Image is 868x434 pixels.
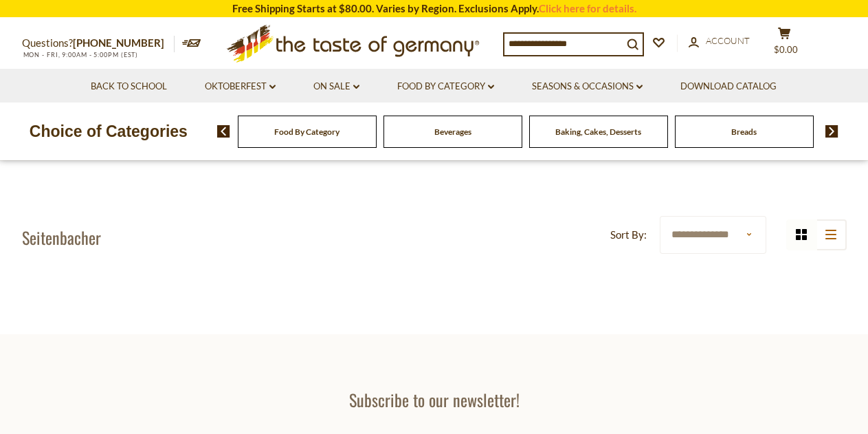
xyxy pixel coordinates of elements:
[774,44,798,55] span: $0.00
[73,36,164,49] a: [PHONE_NUMBER]
[706,35,750,46] span: Account
[91,79,167,94] a: Back to School
[22,34,175,52] p: Questions?
[434,127,471,137] a: Beverages
[680,79,777,94] a: Download Catalog
[539,2,636,14] a: Click here for details.
[532,79,643,94] a: Seasons & Occasions
[217,125,230,138] img: previous arrow
[313,79,359,94] a: On Sale
[610,226,647,243] label: Sort By:
[555,127,641,137] a: Baking, Cakes, Desserts
[22,227,101,248] h1: Seitenbacher
[764,27,805,61] button: $0.00
[205,79,276,94] a: Oktoberfest
[397,79,494,94] a: Food By Category
[825,125,838,138] img: next arrow
[233,389,636,410] h3: Subscribe to our newsletter!
[731,127,757,137] a: Breads
[689,34,750,49] a: Account
[22,51,139,58] span: MON - FRI, 9:00AM - 5:00PM (EST)
[274,127,340,137] a: Food By Category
